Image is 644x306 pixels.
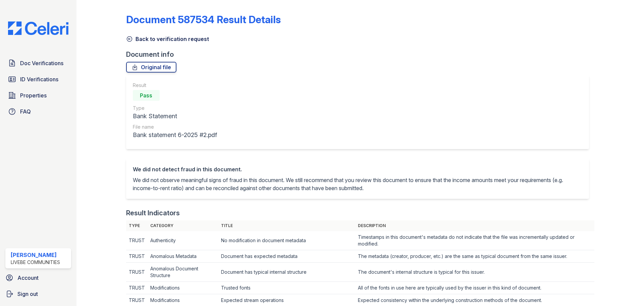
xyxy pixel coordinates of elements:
a: Doc Verifications [5,56,71,70]
div: File name [133,124,217,130]
td: The metadata (creator, producer, etc.) are the same as typical document from the same issuer. [355,250,594,263]
td: TRUST [126,263,148,282]
th: Title [218,220,355,231]
span: ID Verifications [20,75,58,83]
td: TRUST [126,231,148,250]
td: Anomalous Document Structure [148,263,219,282]
span: Account [17,274,39,282]
span: Doc Verifications [20,59,63,67]
span: FAQ [20,107,31,116]
td: TRUST [126,250,148,263]
div: Bank Statement [133,112,217,121]
td: Authenticity [148,231,219,250]
span: Sign out [17,290,38,298]
a: Document 587534 Result Details [126,13,281,26]
td: TRUST [126,282,148,294]
td: Modifications [148,282,219,294]
div: Type [133,105,217,112]
th: Category [148,220,219,231]
td: Trusted fonts [218,282,355,294]
td: Document has typical internal structure [218,263,355,282]
p: We did not observe meaningful signs of fraud in this document. We still recommend that you review... [133,176,582,192]
div: Result Indicators [126,208,180,218]
a: Back to verification request [126,35,209,43]
img: CE_Logo_Blue-a8612792a0a2168367f1c8372b55b34899dd931a85d93a1a3d3e32e68fde9ad4.png [3,21,74,35]
a: ID Verifications [5,73,71,86]
div: LiveBe Communities [11,259,60,266]
td: All of the fonts in use here are typically used by the issuer in this kind of document. [355,282,594,294]
div: We did not detect fraud in this document. [133,165,582,173]
td: No modification in document metadata [218,231,355,250]
td: Anomalous Metadata [148,250,219,263]
a: Sign out [3,287,74,301]
a: Original file [126,62,176,73]
td: Document has expected metadata [218,250,355,263]
div: Document info [126,50,594,59]
div: Bank statement 6-2025 #2.pdf [133,130,217,140]
th: Type [126,220,148,231]
a: Properties [5,89,71,102]
a: FAQ [5,105,71,118]
div: [PERSON_NAME] [11,251,60,259]
div: Result [133,82,217,89]
a: Account [3,271,74,285]
div: Pass [133,90,160,101]
td: Timestamps in this document's metadata do not indicate that the file was incrementally updated or... [355,231,594,250]
td: The document's internal structure is typical for this issuer. [355,263,594,282]
span: Properties [20,91,47,99]
th: Description [355,220,594,231]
